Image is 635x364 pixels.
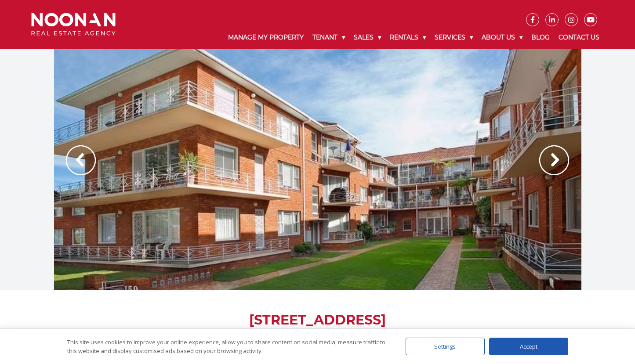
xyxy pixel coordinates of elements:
div: Settings [406,338,485,355]
a: Contact Us [554,26,604,49]
img: Arrow slider [66,145,96,175]
div: Accept [489,338,568,355]
a: Manage My Property [224,26,308,49]
a: Blog [527,26,554,49]
h1: [STREET_ADDRESS] [54,312,581,328]
img: Arrow slider [539,145,569,175]
a: Services [430,26,477,49]
img: Noonan Real Estate Agency [31,13,116,36]
a: About Us [477,26,527,49]
a: Sales [349,26,385,49]
div: This site uses cookies to improve your online experience, allow you to share content on social me... [67,338,388,355]
a: Tenant [308,26,349,49]
a: Rentals [385,26,430,49]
